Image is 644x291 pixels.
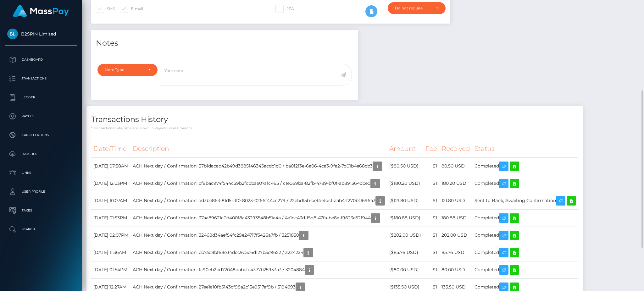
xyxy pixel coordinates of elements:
[387,192,423,209] td: ($121.80 USD)
[7,225,75,234] p: Search
[5,52,77,68] a: Dashboard
[472,244,578,261] td: Completed
[275,5,294,13] label: 2FA
[387,244,423,261] td: ($85.76 USD)
[388,2,446,14] button: Do not require
[387,140,423,157] th: Amount
[7,93,75,102] p: Ledger
[423,244,439,261] td: $1
[5,146,77,162] a: Batches
[387,157,423,175] td: ($80.50 USD)
[5,203,77,218] a: Taxes
[7,130,75,140] p: Cancellations
[439,157,472,175] td: 80.50 USD
[7,29,18,39] img: B2SPIN Limited
[105,67,143,72] div: Note Type
[130,192,387,209] td: ACH Next day / Confirmation: ad3be863-81d5-11f0-8023-0266f44cc279 / 22ebd15b-be14-4dcf-aab4-f270b...
[387,175,423,192] td: ($180.20 USD)
[5,222,77,237] a: Search
[423,192,439,209] td: $1
[7,206,75,215] p: Taxes
[130,227,387,244] td: ACH Next day / Confirmation: 32468d34aef54fc29e24717f3426a7fb / 3251850
[423,227,439,244] td: $1
[130,175,387,192] td: ACH Next day / Confirmation: cf9bac974f544c59b2fcbbae07afc465 / c1e069ba-82fb-4789-bf0f-ab891364dced
[439,261,472,278] td: 80.00 USD
[96,5,115,13] label: SMS
[7,168,75,178] p: Links
[423,175,439,192] td: $1
[439,175,472,192] td: 180.20 USD
[91,244,130,261] td: [DATE] 11:36AM
[387,261,423,278] td: ($80.00 USD)
[439,140,472,157] th: Received
[91,175,130,192] td: [DATE] 12:03PM
[439,244,472,261] td: 85.76 USD
[120,5,143,13] label: E-mail
[97,64,158,76] button: Note Type
[423,209,439,227] td: $1
[472,140,578,157] th: Status
[7,74,75,83] p: Transactions
[130,244,387,261] td: ACH Next day / Confirmation: eb7ae8bf68e34dcc9e5c6d127b3e9652 / 3224224
[130,209,387,227] td: ACH Next day / Confirmation: 37aa89621c0d40018a43293548b51a4a / 4a1cc43d-15d8-47fa-be8a-f9623e52f944
[5,31,77,37] span: B2SPIN Limited
[91,209,130,227] td: [DATE] 01:53PM
[439,192,472,209] td: 121.80 USD
[91,140,130,157] th: Date/Time
[5,127,77,143] a: Cancellations
[5,108,77,124] a: Payees
[387,227,423,244] td: ($202.00 USD)
[387,209,423,227] td: ($180.88 USD)
[96,38,353,49] h4: Notes
[130,261,387,278] td: ACH Next day / Confirmation: fc90eb2bd72048dabcfe4377b25953a3 / 3204884
[5,90,77,105] a: Ledger
[472,261,578,278] td: Completed
[7,55,75,64] p: Dashboard
[5,165,77,181] a: Links
[423,140,439,157] th: Fee
[472,227,578,244] td: Completed
[7,112,75,121] p: Payees
[13,5,69,17] img: MassPay Logo
[91,157,130,175] td: [DATE] 07:58AM
[91,192,130,209] td: [DATE] 10:07AM
[91,261,130,278] td: [DATE] 01:54PM
[130,140,387,157] th: Description
[423,261,439,278] td: $1
[91,126,578,130] p: * Transactions date/time are shown in payee's local timezone
[5,71,77,86] a: Transactions
[130,157,387,175] td: ACH Next day / Confirmation: 37b1dacad42b49d3885146345acdc1d0 / ba0f213e-6a06-4ca3-9fa2-7d01b4e68cb3
[472,192,578,209] td: Sent to Bank, Awaiting Confirmation
[439,209,472,227] td: 180.88 USD
[7,149,75,159] p: Batches
[472,209,578,227] td: Completed
[91,114,578,125] h4: Transactions History
[472,157,578,175] td: Completed
[395,6,431,11] div: Do not require
[423,157,439,175] td: $1
[5,184,77,200] a: User Profile
[91,227,130,244] td: [DATE] 02:07PM
[7,187,75,196] p: User Profile
[472,175,578,192] td: Completed
[439,227,472,244] td: 202.00 USD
